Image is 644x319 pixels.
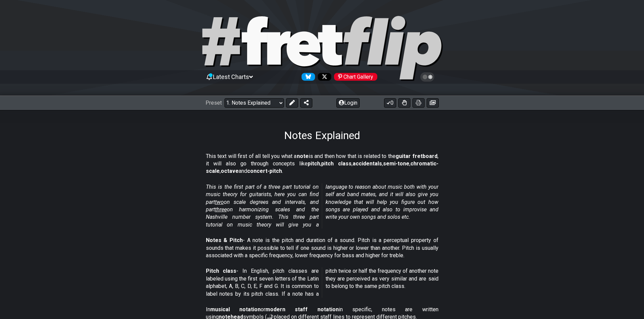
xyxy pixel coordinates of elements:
button: Toggle Dexterity for all fretkits [398,98,410,108]
strong: pitch [308,160,320,167]
strong: octave [221,168,239,174]
strong: musical notation [210,306,261,313]
h1: Notes Explained [284,129,360,142]
strong: concert-pitch [247,168,282,174]
strong: accidentals [353,160,382,167]
p: This text will first of all tell you what a is and then how that is related to the , it will also... [206,153,438,175]
a: #fretflip at Pinterest [331,73,377,81]
button: Create image [427,98,439,108]
a: Follow #fretflip at X [315,73,331,81]
button: 0 [384,98,396,108]
span: three [215,206,227,213]
strong: pitch class [321,160,352,167]
strong: note [297,153,309,159]
strong: modern staff notation [265,306,339,313]
button: Share Preset [300,98,312,108]
button: Edit Preset [286,98,298,108]
button: Login [336,98,360,108]
span: Latest Charts [213,73,249,80]
button: Print [412,98,425,108]
strong: guitar fretboard [396,153,437,159]
p: - A note is the pitch and duration of a sound. Pitch is a perceptual property of sounds that make... [206,237,438,259]
select: Preset [224,98,284,108]
span: Toggle light / dark theme [424,74,431,80]
div: Chart Gallery [334,73,377,81]
strong: Pitch class [206,268,237,274]
a: Follow #fretflip at Bluesky [299,73,315,81]
em: This is the first part of a three part tutorial on music theory for guitarists, here you can find... [206,184,438,228]
p: - In English, pitch classes are labeled using the first seven letters of the Latin alphabet, A, B... [206,267,438,298]
strong: Notes & Pitch [206,237,243,243]
span: Preset [206,100,222,106]
strong: semi-tone [383,160,409,167]
span: two [215,199,224,205]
